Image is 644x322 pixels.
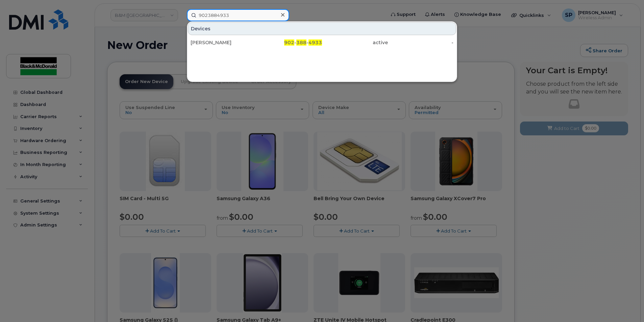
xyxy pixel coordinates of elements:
[191,39,256,46] div: [PERSON_NAME]
[284,39,294,46] span: 902
[188,22,456,35] div: Devices
[256,39,322,46] div: - -
[296,39,306,46] span: 388
[308,39,322,46] span: 4933
[322,39,388,46] div: active
[388,39,454,46] div: -
[188,36,456,49] a: [PERSON_NAME]902-388-4933active-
